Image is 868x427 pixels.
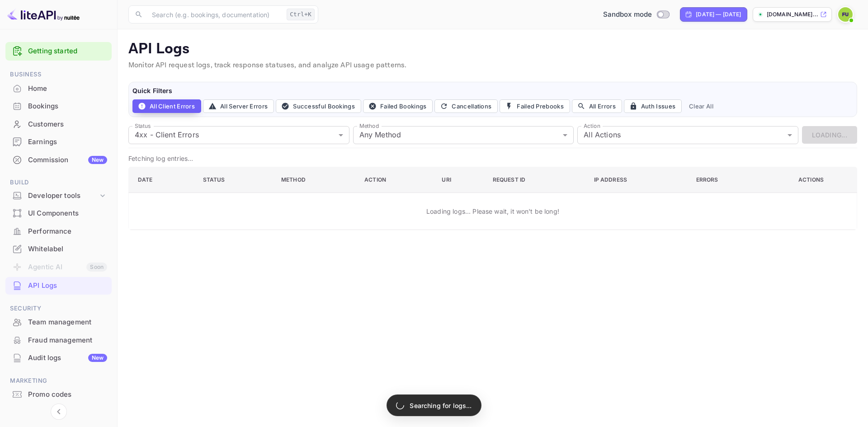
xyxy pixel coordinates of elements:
[584,122,600,130] label: Action
[128,126,349,144] div: 4xx - Client Errors
[28,353,107,363] div: Audit logs
[28,281,107,291] div: API Logs
[28,208,107,219] div: UI Components
[196,167,274,192] th: Status
[203,99,274,113] button: All Server Errors
[767,10,818,19] p: [DOMAIN_NAME]...
[274,167,357,192] th: Method
[5,205,112,221] a: UI Components
[132,86,853,96] h6: Quick Filters
[426,206,559,216] p: Loading logs... Please wait, it won't be long!
[28,84,107,94] div: Home
[5,151,112,169] div: CommissionNew
[5,98,112,115] div: Bookings
[577,126,798,144] div: All Actions
[5,80,112,98] div: Home
[28,191,98,201] div: Developer tools
[28,137,107,147] div: Earnings
[689,167,767,192] th: Errors
[624,99,682,113] button: Auth Issues
[287,9,315,20] div: Ctrl+K
[5,80,112,97] a: Home
[28,389,107,400] div: Promo codes
[685,99,717,113] button: Clear All
[5,133,112,150] a: Earnings
[5,116,112,133] div: Customers
[5,277,112,294] a: API Logs
[28,46,107,56] a: Getting started
[5,386,112,404] div: Promo codes
[28,335,107,346] div: Fraud management
[276,99,361,113] button: Successful Bookings
[5,277,112,295] div: API Logs
[5,98,112,114] a: Bookings
[5,116,112,132] a: Customers
[28,317,107,328] div: Team management
[28,226,107,237] div: Performance
[5,223,112,240] div: Performance
[28,101,107,112] div: Bookings
[5,223,112,239] a: Performance
[486,167,587,192] th: Request ID
[128,154,857,163] p: Fetching log entries...
[5,332,112,348] a: Fraud management
[357,167,434,192] th: Action
[5,240,112,258] div: Whitelabel
[146,5,283,23] input: Search (e.g. bookings, documentation)
[572,99,622,113] button: All Errors
[587,167,689,192] th: IP Address
[28,155,107,165] div: Commission
[5,386,112,403] a: Promo codes
[696,10,741,19] div: [DATE] — [DATE]
[410,401,472,410] p: Searching for logs...
[28,244,107,254] div: Whitelabel
[5,304,112,314] span: Security
[434,99,498,113] button: Cancellations
[359,122,379,130] label: Method
[5,332,112,349] div: Fraud management
[5,314,112,331] div: Team management
[363,99,433,113] button: Failed Bookings
[5,178,112,188] span: Build
[353,126,574,144] div: Any Method
[128,60,857,71] p: Monitor API request logs, track response statuses, and analyze API usage patterns.
[5,349,112,366] a: Audit logsNew
[128,40,857,58] p: API Logs
[135,122,151,130] label: Status
[5,42,112,61] div: Getting started
[7,7,80,22] img: LiteAPI logo
[767,167,857,192] th: Actions
[599,9,673,20] div: Switch to Production mode
[5,205,112,222] div: UI Components
[5,314,112,330] a: Team management
[88,354,107,362] div: New
[500,99,570,113] button: Failed Prebooks
[5,133,112,151] div: Earnings
[5,188,112,204] div: Developer tools
[838,7,853,22] img: Feot1000 User
[5,240,112,257] a: Whitelabel
[51,404,67,420] button: Collapse navigation
[129,167,196,192] th: Date
[5,151,112,168] a: CommissionNew
[88,156,107,164] div: New
[5,70,112,80] span: Business
[28,119,107,130] div: Customers
[603,9,652,20] span: Sandbox mode
[132,99,201,113] button: All Client Errors
[5,349,112,367] div: Audit logsNew
[434,167,485,192] th: URI
[5,376,112,386] span: Marketing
